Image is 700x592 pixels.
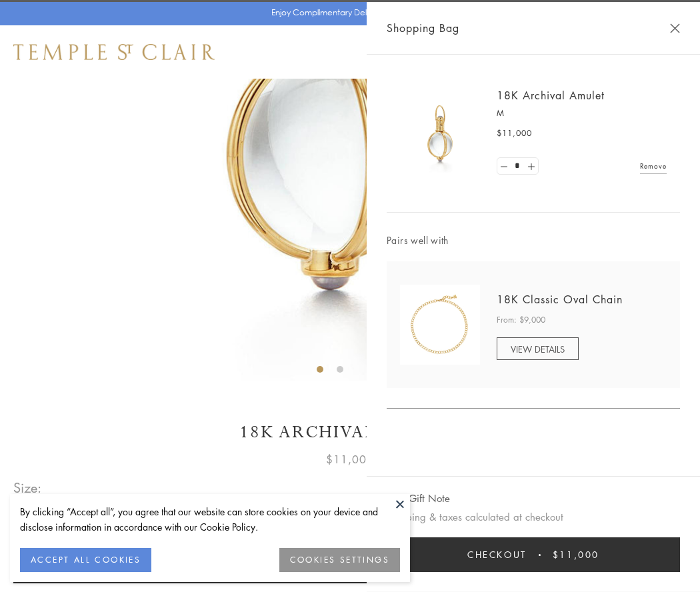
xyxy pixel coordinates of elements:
[387,490,450,507] button: Add Gift Note
[640,159,667,173] a: Remove
[553,547,599,562] span: $11,000
[271,6,423,19] p: Enjoy Complimentary Delivery & Returns
[497,88,605,103] a: 18K Archival Amulet
[13,421,687,444] h1: 18K Archival Amulet
[497,292,623,307] a: 18K Classic Oval Chain
[524,158,537,175] a: Set quantity to 2
[497,313,545,327] span: From: $9,000
[20,504,400,535] div: By clicking “Accept all”, you agree that our website can store cookies on your device and disclos...
[467,547,527,562] span: Checkout
[387,509,680,525] p: Shipping & taxes calculated at checkout
[13,477,43,499] span: Size:
[511,343,565,355] span: VIEW DETAILS
[497,127,532,140] span: $11,000
[279,548,400,572] button: COOKIES SETTINGS
[387,537,680,572] button: Checkout $11,000
[400,285,480,365] img: N88865-OV18
[387,19,459,37] span: Shopping Bag
[497,107,667,120] p: M
[13,44,215,60] img: Temple St. Clair
[326,451,374,468] span: $11,000
[20,548,151,572] button: ACCEPT ALL COOKIES
[497,337,579,360] a: VIEW DETAILS
[387,233,680,248] span: Pairs well with
[497,158,511,175] a: Set quantity to 0
[400,93,480,173] img: 18K Archival Amulet
[670,23,680,33] button: Close Shopping Bag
